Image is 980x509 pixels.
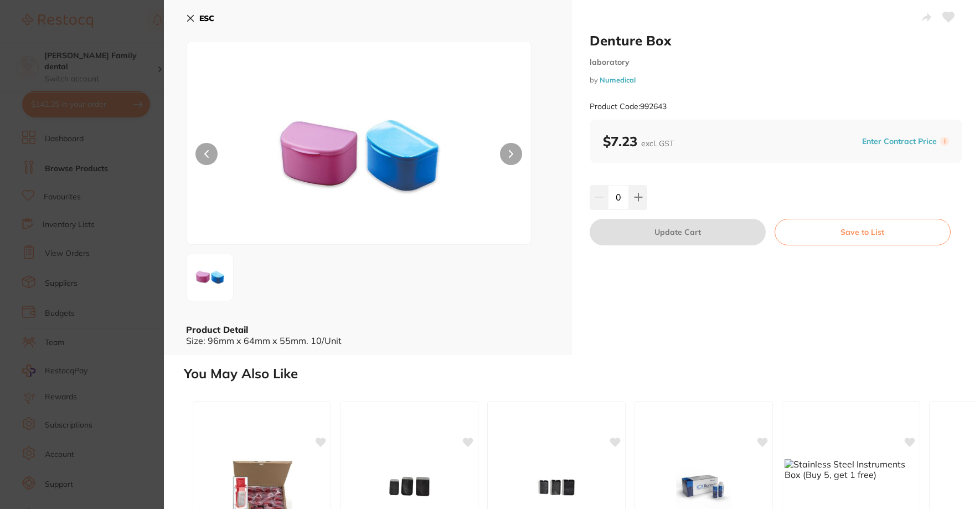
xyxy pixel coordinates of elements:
button: ESC [186,9,214,28]
label: i [940,137,949,146]
button: Enter Contract Price [859,136,940,147]
h2: Denture Box [590,32,962,49]
img: ZWItanBn [255,69,462,244]
h2: You May Also Like [184,366,976,382]
img: ZWItanBn [190,258,230,297]
div: Size: 96mm x 64mm x 55mm. 10/Unit [186,336,550,346]
small: Product Code: 992643 [590,102,667,111]
button: Save to List [775,219,951,245]
img: Stainless Steel Instruments Box (Buy 5, get 1 free) [785,459,917,480]
button: Update Cart [590,219,766,245]
small: by [590,76,962,84]
a: Numedical [600,75,636,84]
b: ESC [199,13,214,23]
b: Product Detail [186,324,248,335]
small: laboratory [590,58,962,67]
span: excl. GST [641,138,674,148]
b: $7.23 [603,133,674,150]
